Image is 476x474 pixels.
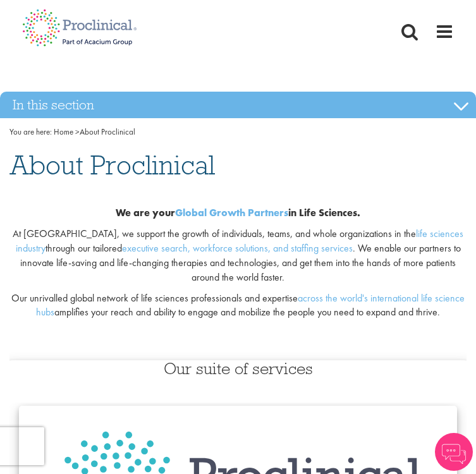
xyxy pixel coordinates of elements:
[36,291,465,319] a: across the world's international life science hubs
[9,291,467,320] p: Our unrivalled global network of life sciences professionals and expertise amplifies your reach a...
[175,206,288,219] a: Global Growth Partners
[9,227,467,284] p: At [GEOGRAPHIC_DATA], we support the growth of individuals, teams, and whole organizations in the...
[16,227,464,255] a: life sciences industry
[54,126,135,137] span: About Proclinical
[54,126,73,137] a: breadcrumb link to Home
[9,126,52,137] span: You are here:
[116,206,360,219] b: We are your in Life Sciences.
[9,148,215,182] span: About Proclinical
[122,241,353,255] a: executive search, workforce solutions, and staffing services
[435,433,473,471] img: Chatbot
[75,126,80,137] span: >
[9,360,467,377] h3: Our suite of services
